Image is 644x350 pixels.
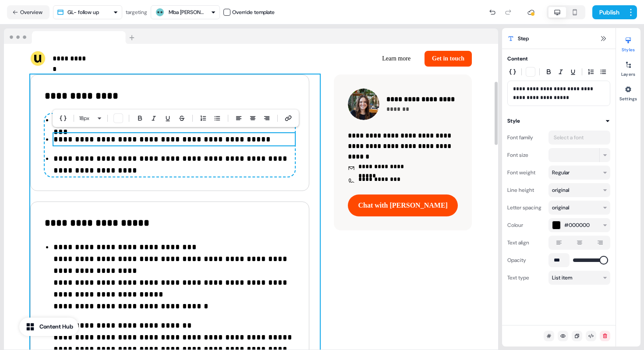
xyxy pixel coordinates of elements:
[552,168,570,177] div: Regular
[507,148,545,162] div: Font size
[564,221,590,230] span: #000000
[507,131,545,145] div: Font family
[255,51,472,67] div: Learn moreGet in touch
[151,5,220,19] button: Mba [PERSON_NAME]
[7,5,50,19] button: Overview
[552,273,572,282] div: List item
[592,5,625,19] button: Publish
[232,8,275,17] div: Override template
[348,178,355,185] img: Icon
[507,271,545,285] div: Text type
[348,88,379,120] img: Contact photo
[507,166,545,180] div: Font weight
[552,133,585,142] div: Select a font
[19,318,78,336] button: Content Hub
[348,165,355,172] img: Icon
[126,8,147,17] div: targeting
[507,183,545,197] div: Line height
[4,28,138,44] img: Browser topbar
[616,58,640,77] button: Layers
[79,114,89,123] span: 18 px
[425,51,472,67] button: Get in touch
[616,33,640,53] button: Styles
[507,253,545,267] div: Opacity
[507,201,545,215] div: Letter spacing
[169,8,204,17] div: Mba [PERSON_NAME]
[552,186,569,194] div: original
[548,131,610,145] button: Select a font
[616,82,640,102] button: Settings
[507,117,520,125] div: Style
[518,34,529,43] span: Step
[67,8,99,17] div: GL- follow up
[507,54,528,63] div: Content
[76,113,97,124] button: 18px
[507,236,545,250] div: Text align
[507,218,545,232] div: Colour
[375,51,418,67] button: Learn more
[552,203,569,212] div: original
[507,117,610,125] button: Style
[39,322,73,331] div: Content Hub
[548,218,610,232] button: #000000
[348,194,458,216] button: Chat with [PERSON_NAME]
